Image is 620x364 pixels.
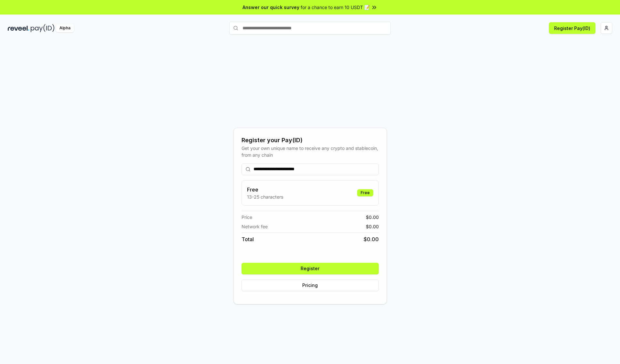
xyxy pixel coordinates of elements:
[366,214,379,221] span: $ 0.00
[242,263,379,274] button: Register
[8,24,29,32] img: reveel_dark
[366,223,379,230] span: $ 0.00
[357,189,373,196] div: Free
[549,22,595,34] button: Register Pay(ID)
[242,280,379,291] button: Pricing
[242,223,268,230] span: Network fee
[31,24,55,32] img: pay_id
[56,24,74,32] div: Alpha
[301,4,370,11] span: for a chance to earn 10 USDT 📝
[247,193,283,200] p: 13-25 characters
[364,235,379,243] span: $ 0.00
[242,145,379,158] div: Get your own unique name to receive any crypto and stablecoin, from any chain
[243,4,299,11] span: Answer our quick survey
[242,214,252,221] span: Price
[242,136,379,145] div: Register your Pay(ID)
[247,186,283,193] h3: Free
[242,235,254,243] span: Total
